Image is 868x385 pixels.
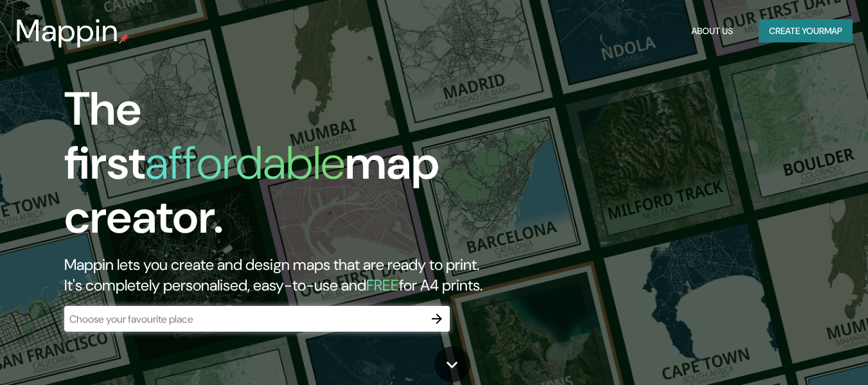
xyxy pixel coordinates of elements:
h5: FREE [366,275,399,295]
h1: affordable [145,133,345,193]
button: About Us [686,19,738,43]
iframe: Help widget launcher [754,335,854,371]
input: Choose your favourite place [64,312,424,327]
h2: Mappin lets you create and design maps that are ready to print. It's completely personalised, eas... [64,255,499,296]
h1: The first map creator. [64,82,499,255]
button: Create yourmap [759,19,853,43]
img: mappin-pin [119,33,129,44]
h3: Mappin [15,13,119,49]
